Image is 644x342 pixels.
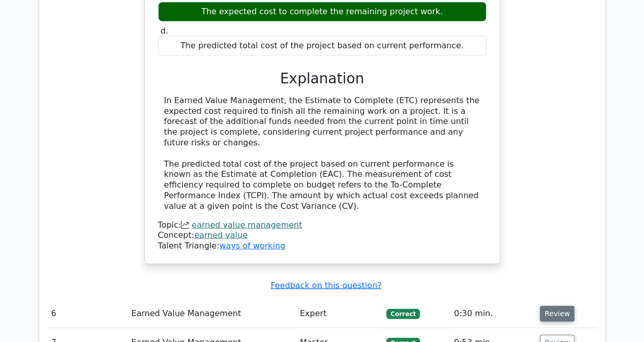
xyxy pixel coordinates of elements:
[158,220,486,252] div: Talent Triangle:
[164,96,480,212] div: In Earned Value Management, the Estimate to Complete (ETC) represents the expected cost required ...
[540,306,574,322] button: Review
[450,299,536,328] td: 0:30 min.
[194,230,248,240] a: earned value
[158,220,486,231] div: Topic:
[386,309,419,319] span: Correct
[158,2,486,22] div: The expected cost to complete the remaining project work.
[127,299,296,328] td: Earned Value Management
[161,26,168,36] span: d.
[164,70,480,87] h3: Explanation
[158,36,486,56] div: The predicted total cost of the project based on current performance.
[296,299,383,328] td: Expert
[158,230,486,241] div: Concept:
[47,299,128,328] td: 6
[270,281,381,290] a: Feedback on this question?
[192,220,302,230] a: earned value management
[219,241,285,251] a: ways of working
